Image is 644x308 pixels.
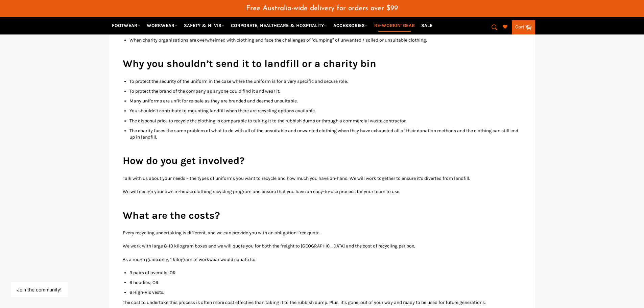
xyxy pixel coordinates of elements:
a: RE-WORKIN' GEAR [372,20,418,31]
p: Every recycling undertaking is different, and we can provide you with an obligation-free quote. [123,230,522,236]
p: As a rough guide only, 1 kilogram of workwear would equate to: [123,256,522,263]
h2: What are the costs? [123,209,522,222]
li: You shouldn’t contribute to mounting landfill when there are recycling options available. [129,108,522,114]
li: The disposal price to recycle the clothing is comparable to taking it to the rubbish dump or thro... [129,118,522,124]
span: Free Australia-wide delivery for orders over $99 [246,5,398,12]
li: When charity organisations are overwhelmed with clothing and face the challenges of “dumping” of ... [129,37,522,43]
li: Many uniforms are unfit for re-sale as they are branded and deemed unsuitable. [129,98,522,104]
p: The cost to undertake this process is often more cost effective than taking it to the rubbish dum... [123,299,522,306]
a: SAFETY & HI VIS [181,20,227,31]
h2: Why you shouldn’t send it to landfill or a charity bin [123,57,522,71]
li: To protect the security of the uniform in the case where the uniform is for a very specific and s... [129,78,522,85]
a: FOOTWEAR [109,20,143,31]
p: We work with large 8-10 kilogram boxes and we will quote you for both the freight to [GEOGRAPHIC_... [123,243,522,249]
li: The charity faces the same problem of what to do with all of the unsuitable and unwanted clothing... [129,127,522,141]
h2: How do you get involved? [123,154,522,168]
li: 6 hoodies; OR [129,279,522,286]
a: ACCESSORIES [331,20,371,31]
a: Cart [512,20,535,34]
p: Talk with us about your needs – the types of uniforms you want to recycle and how much you have o... [123,175,522,182]
li: To protect the brand of the company as anyone could find it and wear it. [129,88,522,94]
li: 3 pairs of overalls; OR [129,269,522,276]
a: WORKWEAR [144,20,180,31]
li: 6 High-Vis vests. [129,289,522,295]
a: SALE [419,20,435,31]
a: CORPORATE, HEALTHCARE & HOSPITALITY [228,20,330,31]
p: We will design your own in-house clothing recycling program and ensure that you have an easy-to-u... [123,188,522,195]
button: Join the community! [17,287,62,292]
